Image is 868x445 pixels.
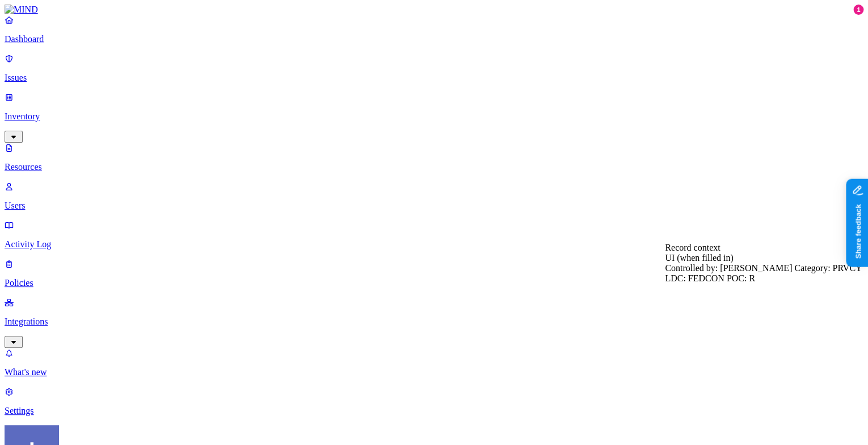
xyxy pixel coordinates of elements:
p: Activity Log [5,239,863,249]
p: Users [5,201,863,211]
p: Dashboard [5,34,863,44]
div: Record context [665,243,862,253]
p: Integrations [5,317,863,327]
p: What's new [5,367,863,377]
p: Issues [5,73,863,83]
div: 1 [853,5,863,15]
p: Settings [5,406,863,416]
p: Inventory [5,111,863,122]
p: Policies [5,278,863,288]
img: MIND [5,5,38,15]
p: Resources [5,162,863,172]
